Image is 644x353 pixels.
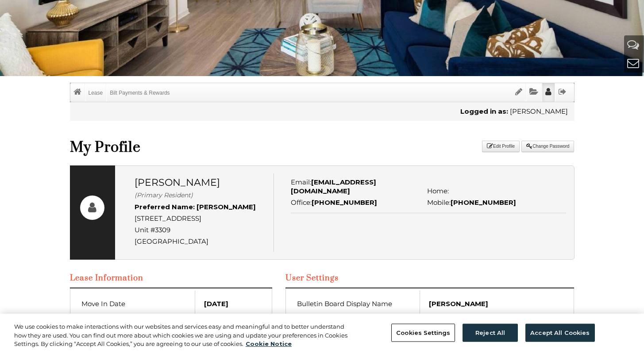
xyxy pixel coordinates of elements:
i: Home [73,88,81,96]
button: Cookies Settings [391,323,455,342]
a: Contact [627,56,639,70]
button: Accept All Cookies [525,323,594,342]
a: Help And Support [627,37,639,52]
li: [GEOGRAPHIC_DATA] [135,236,267,247]
a: Documents [526,83,541,102]
b: [PERSON_NAME] [429,299,488,308]
li: Email: [291,178,423,196]
button: Edit Profile [482,141,520,152]
a: More information about your privacy [246,340,292,347]
b: [PHONE_NUMBER] [451,198,516,207]
div: We use cookies to make interactions with our websites and services easy and meaningful and to bet... [14,322,354,349]
a: Lease [85,83,106,102]
a: Sign Out [555,83,570,102]
h3: Lease Information [70,273,273,283]
li: [STREET_ADDRESS] [135,213,267,224]
span: [PERSON_NAME] [510,107,568,115]
a: Home [70,83,85,102]
b: Preferred Name: [PERSON_NAME] [135,203,256,211]
b: [PHONE_NUMBER] [312,198,377,207]
button: Change Password [521,141,574,152]
a: Sign Documents [512,83,525,102]
i: Sign Documents [515,88,522,96]
li: Home: [427,187,559,196]
i: Documents [529,88,538,96]
li: Mobile: [427,198,559,207]
td: Bulletin Board Email Notifications [295,312,420,328]
td: Bulletin Board Display Name [295,291,420,312]
b: Logged in as: [460,107,508,115]
li: Office: [291,198,423,207]
h3: User Settings [285,273,575,283]
h1: My Profile [70,138,230,157]
b: [DATE] [204,299,228,308]
i: Profile [545,88,551,96]
a: Bilt Payments & Rewards [107,83,173,102]
button: Reject All [463,323,518,342]
a: Profile [542,83,555,102]
i: (Primary Resident) [135,191,193,199]
i: Sign Out [559,88,567,96]
td: Move In Date [79,291,195,312]
td: Lease From Date [79,312,195,328]
span: [PERSON_NAME] [135,176,220,188]
li: Unit #3309 [135,224,267,236]
b: [EMAIL_ADDRESS][DOMAIN_NAME] [291,178,376,195]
